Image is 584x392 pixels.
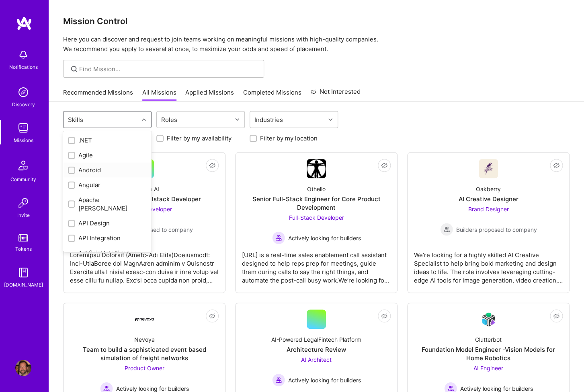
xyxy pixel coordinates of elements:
div: Othello [307,185,326,193]
div: Loremipsu Dolorsit (Ametc-Adi Elits)Doeiusmodt: Inci-UtlaBoree dol MagnAa’en adminim v Quisnostr ... [70,244,219,285]
input: Find Mission... [79,65,258,73]
label: Filter by my availability [167,134,232,142]
div: Missions [14,136,33,144]
div: API Integration [68,234,147,242]
img: guide book [15,264,31,281]
div: Agile [68,151,147,159]
img: discovery [15,84,31,100]
img: Company Logo [135,318,154,321]
div: Community [10,175,36,184]
i: icon Chevron [328,118,332,122]
i: icon Chevron [235,118,239,122]
div: API Design [68,219,147,227]
i: icon EyeClosed [209,162,215,169]
i: icon EyeClosed [553,162,559,169]
span: AI Architect [301,356,332,363]
div: Artificial Intelligence (AI) [68,249,147,266]
span: Brand Designer [468,206,509,213]
img: bell [15,47,31,63]
div: Industries [252,114,285,126]
div: Roles [159,114,179,126]
span: Builders proposed to company [456,225,537,234]
img: Company Logo [307,159,326,178]
div: Team to build a sophisticated event based simulation of freight networks [70,345,219,362]
div: Senior Full-Stack Engineer for Core Product Development [242,195,391,212]
div: Foundation Model Engineer -Vision Models for Home Robotics [414,345,563,362]
div: Clutterbot [475,335,502,344]
div: Discovery [12,100,35,109]
a: Completed Missions [243,88,301,101]
span: Actively looking for builders [288,376,361,384]
img: Actively looking for builders [272,373,285,386]
img: teamwork [15,120,31,136]
div: AI Creative Designer [459,195,518,203]
a: Recommended Missions [63,88,133,101]
div: [DOMAIN_NAME] [4,281,43,289]
img: Community [14,156,33,175]
img: tokens [18,234,28,241]
span: Actively looking for builders [288,234,361,242]
div: Apache [PERSON_NAME] [68,196,147,213]
div: Tokens [15,245,32,253]
div: Invite [17,211,30,219]
a: User Avatar [13,360,33,376]
div: .NET [68,136,147,144]
div: Skills [66,114,85,126]
img: Builders proposed to company [440,223,453,236]
i: icon Chevron [142,118,146,122]
span: AI Engineer [473,365,503,371]
div: [URL] is a real-time sales enablement call assistant designed to help reps prep for meetings, gui... [242,244,391,285]
div: Oakberry [476,185,501,193]
p: Here you can discover and request to join teams working on meaningful missions with high-quality ... [63,35,570,54]
a: Applied Missions [185,88,234,101]
label: Filter by my location [260,134,318,142]
h3: Mission Control [63,16,570,26]
span: Product Owner [125,365,164,371]
img: Invite [15,195,31,211]
img: Company Logo [479,310,498,329]
a: Company LogoOakberryAI Creative DesignerBrand Designer Builders proposed to companyBuilders propo... [414,159,563,286]
span: Full-Stack Developer [289,214,344,221]
div: Android [68,166,147,174]
div: Notifications [9,63,38,71]
a: Company LogoOthelloSenior Full-Stack Engineer for Core Product DevelopmentFull-Stack Developer Ac... [242,159,391,286]
i: icon EyeClosed [381,313,387,319]
a: Not Interested [310,87,361,101]
div: Architecture Review [287,345,346,354]
img: Company Logo [479,159,498,178]
div: AI-Powered LegalFintech Platform [271,335,361,344]
div: We’re looking for a highly skilled AI Creative Specialist to help bring bold marketing and design... [414,244,563,285]
i: icon EyeClosed [209,313,215,319]
div: Nevoya [134,335,155,344]
span: Builders proposed to company [112,225,193,234]
i: icon SearchGrey [70,64,79,74]
img: User Avatar [15,360,31,376]
i: icon EyeClosed [553,313,559,319]
a: All Missions [142,88,176,101]
img: Actively looking for builders [272,231,285,244]
div: Angular [68,181,147,189]
i: icon EyeClosed [381,162,387,169]
img: logo [16,16,32,31]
